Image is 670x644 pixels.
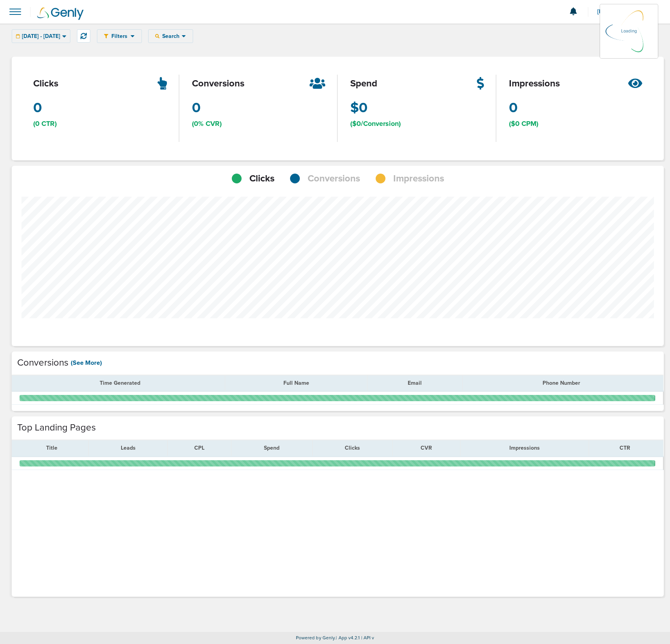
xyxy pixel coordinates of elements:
[509,98,518,118] span: 0
[509,119,538,129] span: ($0 CPM)
[621,27,637,36] p: Loading
[350,77,377,90] span: spend
[336,635,360,640] span: | App v4.2.1
[361,635,374,640] span: | API v
[37,7,84,20] img: Genly
[100,380,140,386] span: Time Generated
[17,422,96,434] h4: Top Landing Pages
[597,9,646,14] span: [PERSON_NAME]
[192,98,201,118] span: 0
[543,380,580,386] span: Phone Number
[509,77,560,90] span: impressions
[283,380,309,386] span: Full Name
[33,119,57,129] span: (0 CTR)
[33,98,42,118] span: 0
[194,445,204,451] span: CPL
[509,445,540,451] span: Impressions
[345,445,360,451] span: Clicks
[33,77,58,90] span: clicks
[46,445,57,451] span: Title
[620,445,630,451] span: CTR
[308,172,360,185] span: Conversions
[350,119,401,129] span: ($0/Conversion)
[393,172,444,185] span: Impressions
[192,77,244,90] span: conversions
[264,445,279,451] span: Spend
[192,119,222,129] span: (0% CVR)
[17,357,68,369] h4: Conversions
[71,359,102,367] a: (See More)
[408,380,422,386] span: Email
[121,445,136,451] span: Leads
[421,445,432,451] span: CVR
[350,98,367,118] span: $0
[249,172,274,185] span: Clicks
